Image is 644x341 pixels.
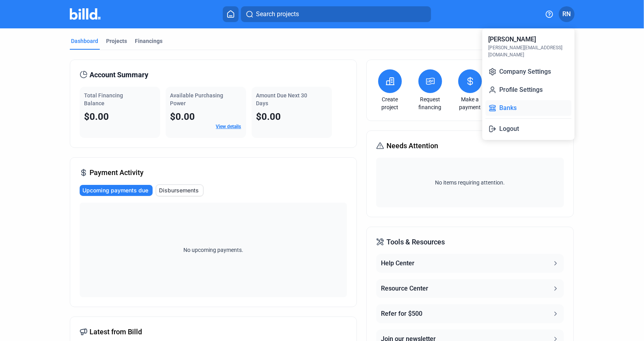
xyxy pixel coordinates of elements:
div: [PERSON_NAME][EMAIL_ADDRESS][DOMAIN_NAME] [489,44,568,58]
button: Profile Settings [485,82,571,98]
button: Banks [485,100,571,116]
button: Company Settings [485,64,571,80]
div: [PERSON_NAME] [489,35,536,44]
button: Logout [485,121,571,137]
